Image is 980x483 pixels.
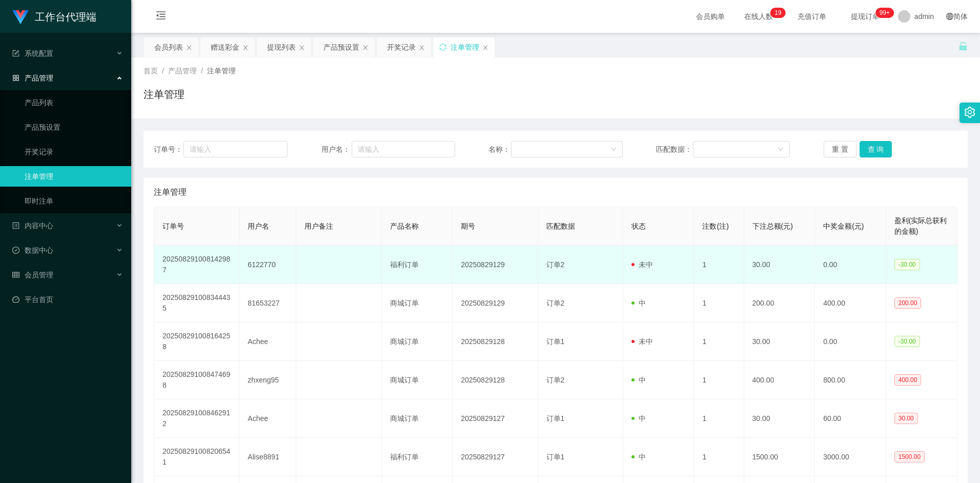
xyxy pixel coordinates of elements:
td: 202508291008142987 [154,246,239,284]
span: 产品管理 [12,74,53,82]
td: 200.00 [744,284,815,323]
td: 商城订单 [382,284,453,323]
td: 20250829128 [453,361,538,399]
i: 图标: profile [12,222,19,229]
td: Achee [239,399,296,438]
div: 注单管理 [451,37,479,57]
td: 20250829128 [453,323,538,361]
span: -30.00 [894,259,920,270]
span: 订单1 [546,414,565,422]
span: 数据中心 [12,246,53,254]
td: 20250829127 [453,438,538,476]
i: 图标: close [482,45,488,51]
td: 1 [694,438,744,476]
span: 中 [631,376,646,384]
i: 图标: check-circle-o [12,247,19,254]
span: 状态 [631,222,646,230]
td: 60.00 [815,399,886,438]
p: 1 [774,8,778,18]
img: logo.9652507e.png [12,10,29,25]
span: 下注总额(元) [752,222,793,230]
button: 重 置 [824,141,856,157]
span: 中 [631,453,646,461]
span: 内容中心 [12,222,53,230]
span: 中奖金额(元) [823,222,864,230]
td: 1 [694,246,744,284]
a: 图标: dashboard平台首页 [12,289,123,310]
td: 30.00 [744,399,815,438]
td: 1 [694,323,744,361]
span: 会员管理 [12,271,53,279]
div: 产品预设置 [323,37,359,57]
span: 未中 [631,337,653,346]
i: 图标: sync [439,44,446,51]
a: 即时注单 [25,191,123,211]
td: 1500.00 [744,438,815,476]
span: 盈利(实际总获利的金额) [894,216,947,235]
td: 1 [694,284,744,323]
a: 注单管理 [25,166,123,187]
span: 200.00 [894,297,922,309]
i: 图标: appstore-o [12,74,19,82]
div: 提现列表 [267,37,296,57]
input: 请输入 [183,141,288,157]
i: 图标: unlock [958,42,968,51]
td: 202508291008462912 [154,399,239,438]
td: 81653227 [239,284,296,323]
td: 商城订单 [382,361,453,399]
div: 开奖记录 [387,37,416,57]
span: 订单号 [162,222,184,230]
span: 匹配数据： [656,144,693,155]
span: 匹配数据 [546,222,575,230]
span: / [201,67,203,75]
span: 订单1 [546,337,565,346]
i: 图标: setting [964,107,975,118]
span: 注数(注) [702,222,728,230]
span: 系统配置 [12,49,53,57]
td: 0.00 [815,323,886,361]
input: 请输入 [352,141,455,157]
span: 30.00 [894,413,918,424]
i: 图标: table [12,271,19,278]
td: zhxeng95 [239,361,296,399]
a: 产品列表 [25,92,123,113]
span: 注单管理 [207,67,236,75]
span: 订单2 [546,376,565,384]
span: 用户名 [248,222,269,230]
span: 用户名： [321,144,352,155]
span: / [162,67,164,75]
td: 30.00 [744,323,815,361]
span: 首页 [144,67,158,75]
td: 800.00 [815,361,886,399]
div: 赠送彩金 [211,37,239,57]
i: 图标: menu-fold [144,1,178,33]
i: 图标: close [419,45,425,51]
td: 20250829129 [453,246,538,284]
a: 产品预设置 [25,117,123,137]
td: 1 [694,399,744,438]
td: 400.00 [815,284,886,323]
span: 注单管理 [154,186,187,198]
i: 图标: down [778,146,784,153]
td: 202508291008164258 [154,323,239,361]
td: 30.00 [744,246,815,284]
td: 6122770 [239,246,296,284]
td: 20250829129 [453,284,538,323]
span: 400.00 [894,374,922,386]
h1: 注单管理 [144,87,185,102]
td: 福利订单 [382,246,453,284]
td: 400.00 [744,361,815,399]
span: -30.00 [894,336,920,347]
a: 工作台代理端 [12,12,96,21]
span: 订单号： [154,144,183,155]
span: 产品名称 [390,222,419,230]
td: 福利订单 [382,438,453,476]
td: 1 [694,361,744,399]
sup: 1000 [875,8,894,18]
i: 图标: form [12,50,19,57]
td: Achee [239,323,296,361]
td: 202508291008474698 [154,361,239,399]
td: 商城订单 [382,399,453,438]
p: 9 [778,8,782,18]
span: 产品管理 [168,67,197,75]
